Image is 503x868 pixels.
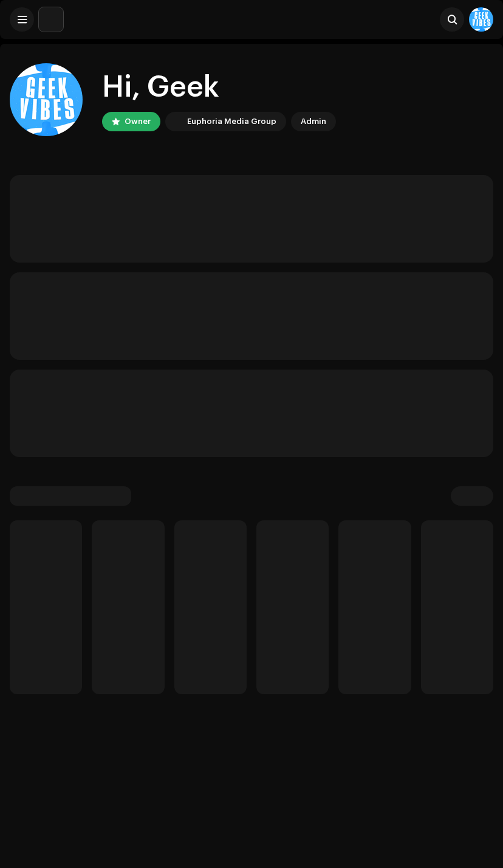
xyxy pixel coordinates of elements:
[187,114,276,129] div: Euphoria Media Group
[10,63,83,136] img: c40666f7-0ce3-4d88-b610-88dde50ef9d4
[168,114,182,129] img: de0d2825-999c-4937-b35a-9adca56ee094
[125,114,151,129] div: Owner
[102,68,336,107] div: Hi, Geek
[39,7,63,32] img: de0d2825-999c-4937-b35a-9adca56ee094
[301,114,326,129] div: Admin
[469,7,493,32] img: c40666f7-0ce3-4d88-b610-88dde50ef9d4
